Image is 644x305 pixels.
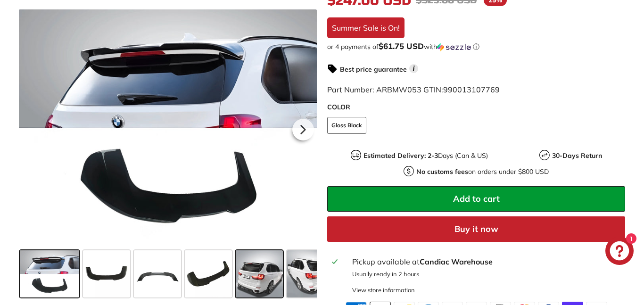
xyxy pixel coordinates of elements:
[420,257,493,266] strong: Candiac Warehouse
[603,237,636,267] inbox-online-store-chat: Shopify online store chat
[340,65,407,74] strong: Best price guarantee
[327,186,625,212] button: Add to cart
[352,256,620,267] div: Pickup available at
[443,85,500,94] span: 990013107769
[437,43,471,51] img: Sezzle
[327,85,500,94] span: Part Number: ARBMW053 GTIN:
[327,216,625,242] button: Buy it now
[416,167,549,177] p: on orders under $800 USD
[352,270,620,279] p: Usually ready in 2 hours
[363,151,438,160] strong: Estimated Delivery: 2-3
[363,151,488,161] p: Days (Can & US)
[352,286,415,295] div: View store information
[552,151,602,160] strong: 30-Days Return
[327,17,405,38] div: Summer Sale is On!
[327,42,625,51] div: or 4 payments of with
[327,102,625,112] label: COLOR
[379,41,424,51] span: $61.75 USD
[409,64,418,73] span: i
[416,167,468,176] strong: No customs fees
[453,193,500,204] span: Add to cart
[327,42,625,51] div: or 4 payments of$61.75 USDwithSezzle Click to learn more about Sezzle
